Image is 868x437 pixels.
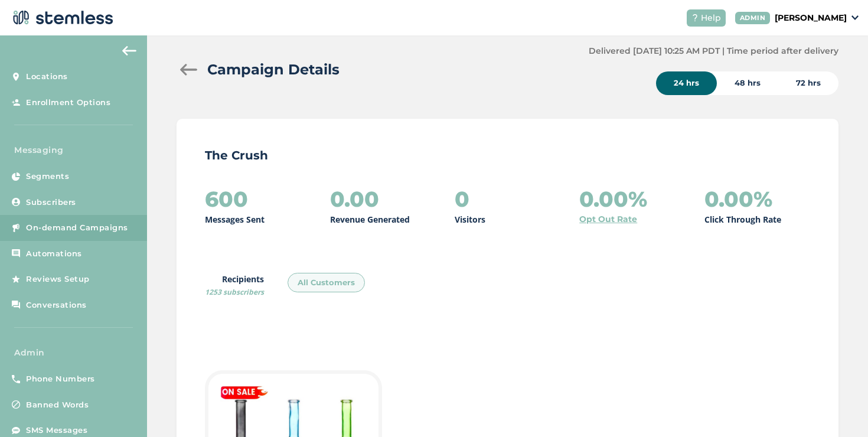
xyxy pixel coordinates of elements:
[704,187,772,211] h2: 0.00%
[26,273,90,285] span: Reviews Setup
[330,187,379,211] h2: 0.00
[26,97,110,109] span: Enrollment Options
[330,213,410,226] p: Revenue Generated
[26,248,82,260] span: Automations
[122,46,136,56] img: icon-arrow-back-accent-c549486e.svg
[809,380,868,437] iframe: Chat Widget
[851,15,859,20] img: icon_down-arrow-small-66adaf34.svg
[704,213,781,226] p: Click Through Rate
[26,222,128,234] span: On-demand Campaigns
[26,171,69,182] span: Segments
[735,12,771,24] div: ADMIN
[455,187,469,211] h2: 0
[205,287,264,297] span: 1253 subscribers
[691,14,699,21] img: icon-help-white-03924b79.svg
[717,71,778,95] div: 48 hrs
[26,299,87,311] span: Conversations
[288,273,365,293] div: All Customers
[205,147,810,164] p: The Crush
[205,187,248,211] h2: 600
[701,12,721,24] span: Help
[26,373,95,385] span: Phone Numbers
[26,197,76,208] span: Subscribers
[656,71,717,95] div: 24 hrs
[589,45,838,57] label: Delivered [DATE] 10:25 AM PDT | Time period after delivery
[579,187,647,211] h2: 0.00%
[26,425,87,436] span: SMS Messages
[26,399,89,411] span: Banned Words
[205,273,264,298] label: Recipients
[775,12,847,24] p: [PERSON_NAME]
[778,71,838,95] div: 72 hrs
[207,59,340,80] h2: Campaign Details
[205,213,265,226] p: Messages Sent
[26,71,68,83] span: Locations
[9,6,113,30] img: logo-dark-0685b13c.svg
[455,213,485,226] p: Visitors
[579,213,637,226] a: Opt Out Rate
